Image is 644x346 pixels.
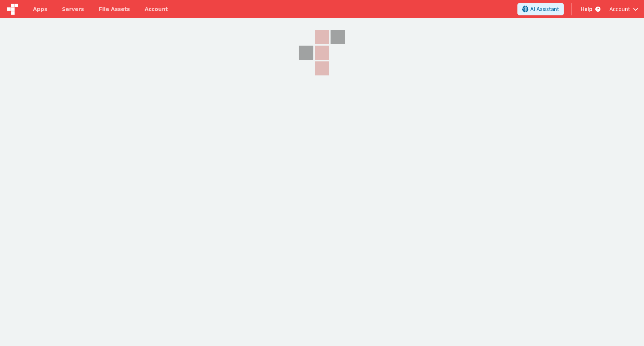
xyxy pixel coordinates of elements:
span: AI Assistant [530,5,559,13]
button: AI Assistant [517,3,564,15]
span: Help [581,5,592,13]
span: Account [609,5,630,13]
span: Servers [62,5,84,13]
span: File Assets [99,5,130,13]
button: Account [609,5,638,13]
span: Apps [33,5,47,13]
